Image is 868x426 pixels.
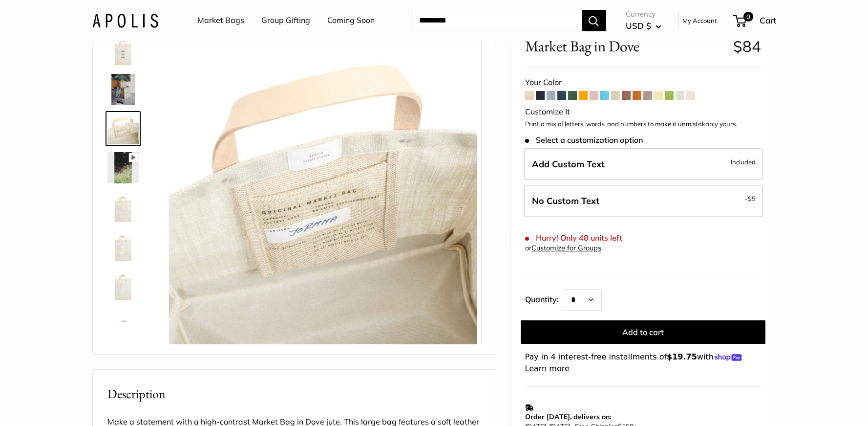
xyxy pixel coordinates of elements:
[760,15,776,25] span: Cart
[626,18,661,34] button: USD $
[525,135,643,145] span: Select a customization option
[92,13,158,27] img: Apolis
[106,72,141,107] a: Market Bag in Dove
[107,384,480,404] h2: Description
[107,230,139,262] img: Market Bag in Dove
[106,111,141,146] a: Market Bag in Dove
[106,268,141,303] a: Market Bag in Dove
[327,13,375,28] a: Coming Soon
[107,191,139,223] img: Market Bag in Dove
[106,189,141,224] a: Market Bag in Dove
[626,7,661,21] span: Currency
[525,37,726,55] span: Market Bag in Dove
[743,12,753,22] span: 0
[532,158,605,170] span: Add Custom Text
[107,35,139,66] img: Market Bag in Dove
[731,156,756,168] span: Included
[106,33,141,68] a: Market Bag in Dove
[106,228,141,264] a: Market Bag in Dove
[734,13,776,28] a: 0 Cart
[106,150,141,185] a: Market Bag in Dove
[525,242,601,255] div: or
[107,74,139,105] img: Market Bag in Dove
[107,152,139,183] img: Market Bag in Dove
[521,320,765,344] button: Add to cart
[525,119,761,129] p: Print a mix of letters, words, and numbers to make it unmistakably yours.
[524,148,763,180] label: Add Custom Text
[411,10,582,31] input: Search...
[197,13,244,28] a: Market Bags
[524,185,763,217] label: Leave Blank
[8,389,105,418] iframe: Sign Up via Text for Offers
[532,195,599,206] span: No Custom Text
[531,244,601,252] a: Customize for Groups
[261,13,310,28] a: Group Gifting
[748,195,756,202] span: $5
[745,193,756,204] span: -
[682,15,717,26] a: My Account
[107,309,139,340] img: Market Bag in Dove
[626,21,651,31] span: USD $
[525,286,565,311] label: Quantity:
[106,307,141,342] a: Market Bag in Dove
[107,269,139,301] img: Market Bag in Dove
[168,35,477,344] img: Market Bag in Dove
[525,412,611,421] strong: Order [DATE], delivers on:
[733,37,761,56] span: $84
[582,10,606,31] button: Search
[525,233,622,243] span: Hurry! Only 48 units left
[525,105,761,119] div: Customize It
[107,113,139,144] img: Market Bag in Dove
[525,75,761,90] div: Your Color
